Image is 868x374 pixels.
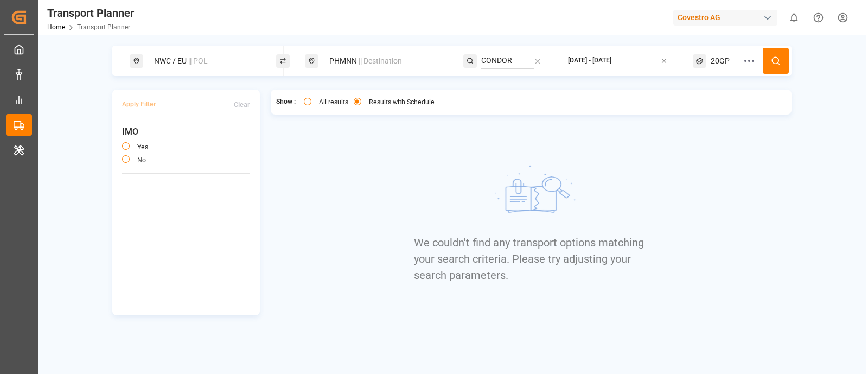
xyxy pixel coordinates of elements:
label: Results with Schedule [369,99,435,105]
button: [DATE] - [DATE] [557,50,680,72]
span: || POL [188,56,208,65]
button: Covestro AG [673,7,782,28]
button: Clear [234,95,250,114]
button: show 0 new notifications [782,5,806,30]
label: yes [137,144,148,150]
div: [DATE] - [DATE] [568,56,611,66]
label: All results [319,99,348,105]
label: no [137,157,146,163]
a: Home [47,23,65,31]
p: We couldn't find any transport options matching your search criteria. Please try adjusting your s... [414,234,648,283]
span: Show : [276,97,296,107]
input: Search Service String [481,53,534,69]
img: No results [450,153,612,234]
div: NWC / EU [148,51,265,71]
button: Help Center [806,5,831,30]
div: PHMNN [323,51,440,71]
span: IMO [122,125,250,138]
span: || Destination [359,56,402,65]
div: Clear [234,100,250,110]
span: 20GP [711,55,730,67]
div: Covestro AG [673,10,777,26]
div: Transport Planner [47,5,134,21]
